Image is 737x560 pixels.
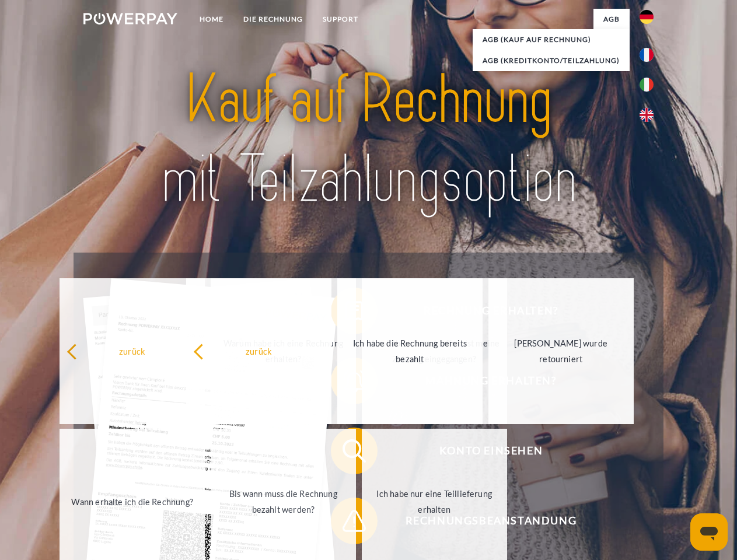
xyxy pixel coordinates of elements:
div: zurück [193,343,324,359]
img: de [640,10,654,24]
div: [PERSON_NAME] wurde retourniert [495,335,627,367]
img: it [640,78,654,92]
div: Ich habe nur eine Teillieferung erhalten [369,486,500,517]
a: AGB (Kauf auf Rechnung) [473,29,630,50]
div: Ich habe die Rechnung bereits bezahlt [344,335,476,367]
img: en [640,108,654,122]
div: Bis wann muss die Rechnung bezahlt werden? [218,486,349,517]
div: Wann erhalte ich die Rechnung? [67,494,198,509]
img: logo-powerpay-white.svg [83,13,177,24]
a: Home [190,9,233,30]
a: SUPPORT [313,9,368,30]
iframe: Schaltfläche zum Öffnen des Messaging-Fensters [690,513,728,551]
img: fr [640,48,654,62]
a: agb [593,9,630,30]
a: AGB (Kreditkonto/Teilzahlung) [473,50,630,71]
div: zurück [67,343,198,359]
a: DIE RECHNUNG [233,9,313,30]
img: title-powerpay_de.svg [111,56,626,223]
